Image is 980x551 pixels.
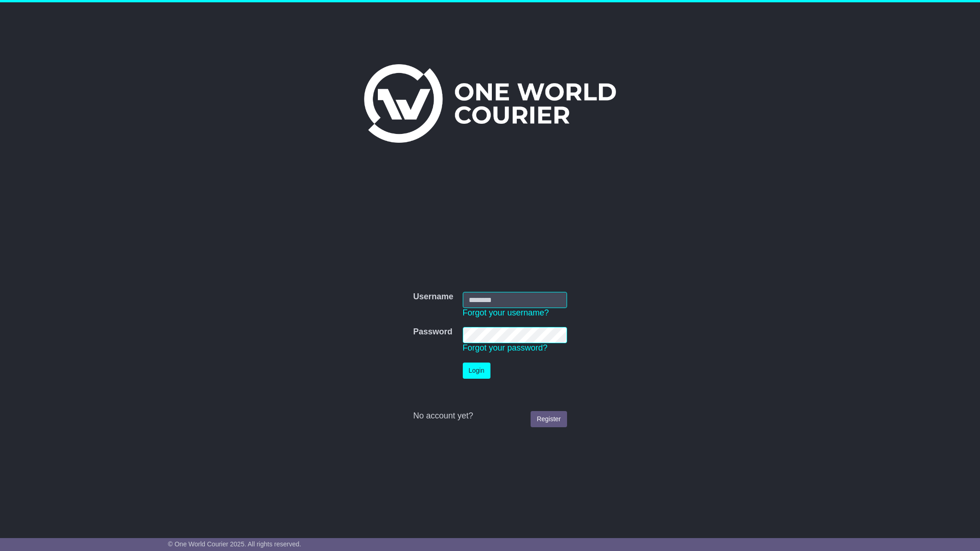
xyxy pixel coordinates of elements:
[413,327,452,337] label: Password
[413,411,567,421] div: No account yet?
[364,64,616,143] img: One World
[168,540,301,548] span: © One World Courier 2025. All rights reserved.
[463,343,548,352] a: Forgot your password?
[463,308,549,317] a: Forgot your username?
[413,292,453,302] label: Username
[463,363,490,379] button: Login
[531,411,567,427] a: Register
